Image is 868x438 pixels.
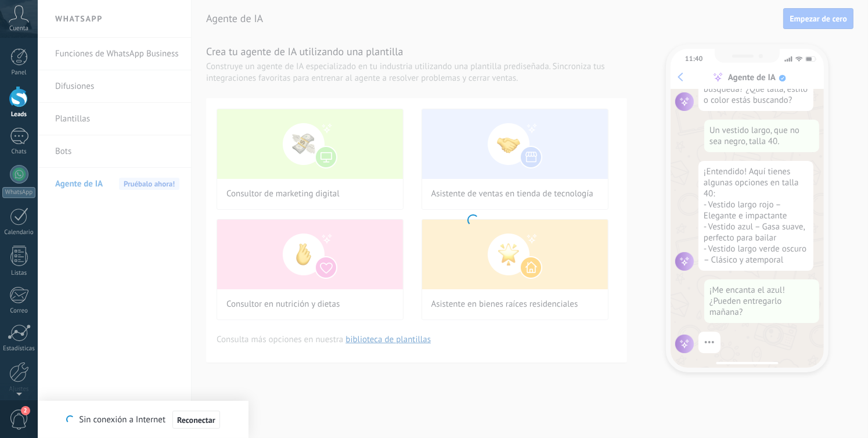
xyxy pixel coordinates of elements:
div: Correo [2,307,36,315]
div: WhatsApp [2,187,35,198]
div: Estadísticas [2,345,36,353]
span: 2 [21,406,30,415]
span: Reconectar [177,416,215,424]
div: Leads [2,111,36,119]
div: Calendario [2,229,36,236]
div: Listas [2,270,36,277]
div: Panel [2,69,36,77]
div: Sin conexión a Internet [66,410,219,429]
button: Reconectar [172,411,220,429]
div: Chats [2,148,36,156]
span: Cuenta [9,25,28,33]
